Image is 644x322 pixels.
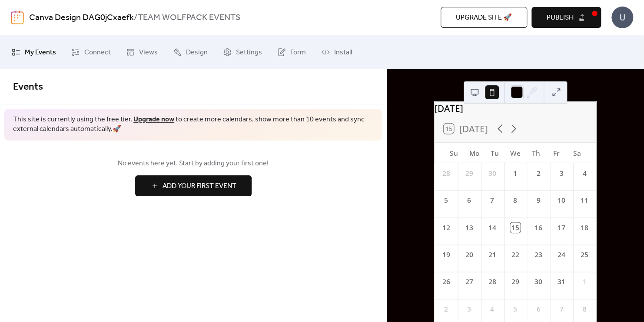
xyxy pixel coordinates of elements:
button: Upgrade site 🚀 [441,7,527,28]
span: Install [334,46,352,60]
div: 4 [580,168,590,178]
span: Events [13,77,43,97]
div: 6 [533,304,543,314]
div: Th [526,143,546,163]
b: / [134,10,138,26]
a: Add Your First Event [13,175,373,196]
span: Views [139,46,158,60]
div: We [505,143,525,163]
div: 29 [464,168,474,178]
div: Su [444,143,464,163]
span: Form [290,46,306,60]
div: 15 [510,223,520,233]
button: Publish [531,7,601,28]
a: My Events [5,39,63,66]
div: 8 [510,195,520,205]
span: Add Your First Event [163,181,236,191]
div: 11 [580,195,590,205]
span: Design [186,46,208,60]
div: 30 [487,168,497,178]
div: 29 [510,277,520,287]
div: 10 [557,195,567,205]
div: 7 [487,195,497,205]
div: 17 [557,223,567,233]
div: 3 [557,168,567,178]
span: Connect [84,46,111,60]
a: Views [120,39,164,66]
a: Canva Design DAG0jCxaefk [29,10,134,26]
div: U [611,7,633,28]
div: 13 [464,223,474,233]
div: 2 [533,168,543,178]
div: 19 [441,250,451,260]
a: Design [166,39,214,66]
span: My Events [25,46,56,60]
a: Connect [65,39,117,66]
a: Settings [216,39,269,66]
div: 21 [487,250,497,260]
div: 1 [580,277,590,287]
div: 9 [533,195,543,205]
span: No events here yet. Start by adding your first one! [13,158,373,169]
div: Fr [546,143,567,163]
span: Publish [547,13,574,23]
div: 26 [441,277,451,287]
div: 22 [510,250,520,260]
div: 24 [557,250,567,260]
a: Install [315,39,359,66]
div: 31 [557,277,567,287]
button: Add Your First Event [135,175,252,196]
div: 5 [510,304,520,314]
div: [DATE] [435,101,596,115]
div: 30 [533,277,543,287]
span: Upgrade site 🚀 [456,13,512,23]
div: Mo [464,143,485,163]
div: 6 [464,195,474,205]
div: 8 [580,304,590,314]
span: This site is currently using the free tier. to create more calendars, show more than 10 events an... [13,115,373,134]
div: 16 [533,223,543,233]
img: logo [11,10,24,24]
span: Settings [236,46,262,60]
div: 28 [487,277,497,287]
div: 3 [464,304,474,314]
div: 2 [441,304,451,314]
div: Sa [567,143,587,163]
div: 1 [510,168,520,178]
div: 5 [441,195,451,205]
div: 7 [557,304,567,314]
div: 25 [580,250,590,260]
a: Form [271,39,312,66]
div: 23 [533,250,543,260]
div: 27 [464,277,474,287]
div: 20 [464,250,474,260]
div: 18 [580,223,590,233]
div: 4 [487,304,497,314]
div: Tu [485,143,505,163]
div: 12 [441,223,451,233]
div: 28 [441,168,451,178]
a: Upgrade now [133,113,174,126]
b: TEAM WOLFPACK EVENTS [138,10,241,26]
div: 14 [487,223,497,233]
